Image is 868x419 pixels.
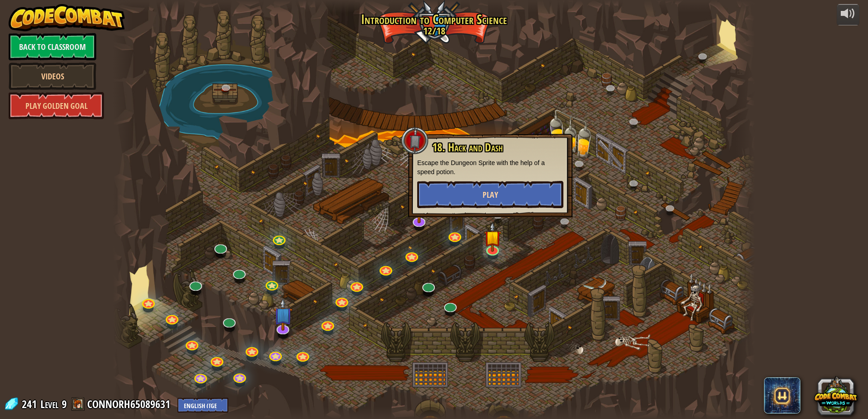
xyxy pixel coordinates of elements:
p: Escape the Dungeon Sprite with the help of a speed potion. [417,158,563,176]
a: Back to Classroom [9,33,96,60]
img: level-banner-unstarted-subscriber.png [410,191,429,223]
img: CodeCombat - Learn how to code by playing a game [9,4,125,31]
a: CONNORH65089631 [87,397,173,411]
span: Play [483,189,498,200]
span: 18. Hack and Dash [432,140,503,155]
img: level-banner-started.png [484,222,501,252]
span: 9 [62,397,67,411]
a: Videos [9,63,96,90]
span: 241 [22,397,39,411]
img: level-banner-unstarted-subscriber.png [273,299,292,331]
span: Level [40,397,59,412]
button: Adjust volume [837,4,859,25]
button: Play [417,181,563,208]
a: Play Golden Goal [9,92,104,119]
